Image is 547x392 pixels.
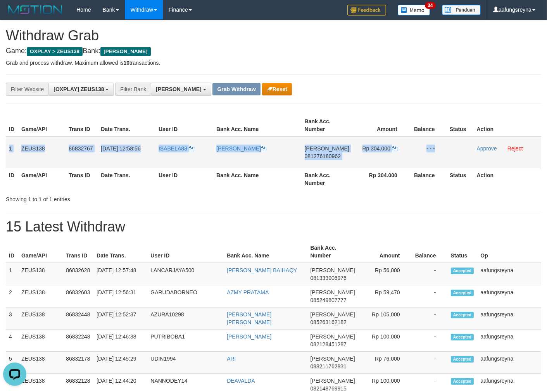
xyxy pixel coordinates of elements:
[409,114,447,136] th: Balance
[101,145,140,152] span: [DATE] 12:58:56
[216,145,266,152] a: [PERSON_NAME]
[477,285,541,307] td: aafungsreyna
[93,307,147,330] td: [DATE] 12:52:37
[358,352,412,374] td: Rp 76,000
[451,356,474,363] span: Accepted
[69,145,93,152] span: 86832767
[156,86,201,92] span: [PERSON_NAME]
[262,83,292,95] button: Reset
[442,5,481,15] img: panduan.png
[159,145,194,152] a: ISABELA88
[6,4,65,16] img: MOTION_logo.png
[311,333,355,340] span: [PERSON_NAME]
[212,83,260,95] button: Grab Withdraw
[98,168,155,190] th: Date Trans.
[93,263,147,285] td: [DATE] 12:57:48
[63,241,93,263] th: Trans ID
[6,330,18,352] td: 4
[311,378,355,384] span: [PERSON_NAME]
[63,352,93,374] td: 86832178
[227,356,236,362] a: ARI
[6,136,18,168] td: 1
[477,241,541,263] th: Op
[93,241,147,263] th: Date Trans.
[477,352,541,374] td: aafungsreyna
[448,241,478,263] th: Status
[6,168,18,190] th: ID
[3,3,26,26] button: Open LiveChat chat widget
[6,47,541,55] h4: Game: Bank:
[93,285,147,307] td: [DATE] 12:56:31
[392,145,397,152] a: Copy 304000 to clipboard
[63,285,93,307] td: 86832603
[358,241,412,263] th: Amount
[311,267,355,273] span: [PERSON_NAME]
[63,330,93,352] td: 86832248
[311,297,347,303] span: Copy 085249807777 to clipboard
[311,385,347,392] span: Copy 082148769915 to clipboard
[474,114,541,136] th: Action
[151,83,211,96] button: [PERSON_NAME]
[227,267,297,273] a: [PERSON_NAME] BAIHAQY
[477,263,541,285] td: aafungsreyna
[451,290,474,296] span: Accepted
[27,47,83,56] span: OXPLAY > ZEUS138
[409,136,447,168] td: - - -
[147,285,224,307] td: GARUDABORNEO
[398,5,430,16] img: Button%20Memo.svg
[6,285,18,307] td: 2
[412,263,448,285] td: -
[18,136,66,168] td: ZEUS138
[155,168,213,190] th: User ID
[18,168,66,190] th: Game/API
[6,263,18,285] td: 1
[477,307,541,330] td: aafungsreyna
[447,168,474,190] th: Status
[477,330,541,352] td: aafungsreyna
[412,241,448,263] th: Balance
[213,168,301,190] th: Bank Acc. Name
[358,285,412,307] td: Rp 59,470
[66,114,98,136] th: Trans ID
[412,285,448,307] td: -
[18,307,63,330] td: ZEUS138
[224,241,307,263] th: Bank Acc. Name
[447,114,474,136] th: Status
[352,168,409,190] th: Rp 304.000
[6,307,18,330] td: 3
[412,330,448,352] td: -
[425,2,435,9] span: 34
[311,319,347,325] span: Copy 085263162182 to clipboard
[302,168,352,190] th: Bank Acc. Number
[48,83,114,96] button: [OXPLAY] ZEUS138
[451,378,474,385] span: Accepted
[311,363,347,370] span: Copy 088211762831 to clipboard
[147,307,224,330] td: AZURA10298
[227,333,271,340] a: [PERSON_NAME]
[147,241,224,263] th: User ID
[311,311,355,318] span: [PERSON_NAME]
[123,60,129,66] strong: 10
[93,330,147,352] td: [DATE] 12:46:38
[507,145,523,152] a: Reject
[412,352,448,374] td: -
[451,268,474,274] span: Accepted
[311,356,355,362] span: [PERSON_NAME]
[213,114,301,136] th: Bank Acc. Name
[6,241,18,263] th: ID
[53,86,104,92] span: [OXPLAY] ZEUS138
[147,330,224,352] td: PUTRIBOBA1
[6,352,18,374] td: 5
[6,59,541,67] p: Grab and process withdraw. Maximum allowed is transactions.
[352,114,409,136] th: Amount
[6,219,541,235] h1: 15 Latest Withdraw
[18,114,66,136] th: Game/API
[412,307,448,330] td: -
[18,285,63,307] td: ZEUS138
[347,5,386,16] img: Feedback.jpg
[18,352,63,374] td: ZEUS138
[227,311,271,325] a: [PERSON_NAME] [PERSON_NAME]
[100,47,150,56] span: [PERSON_NAME]
[358,307,412,330] td: Rp 105,000
[409,168,447,190] th: Balance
